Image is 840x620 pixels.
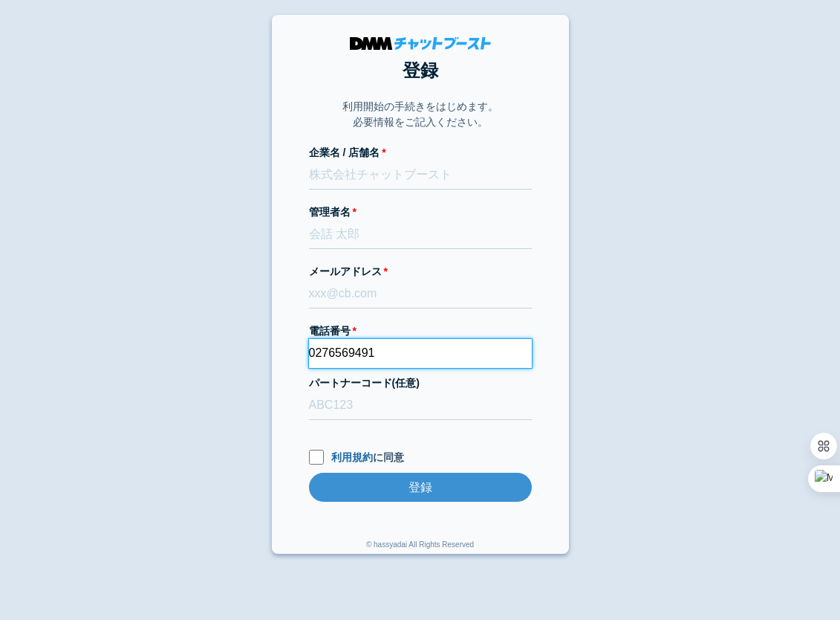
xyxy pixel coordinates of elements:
input: xxx@cb.com [309,280,532,309]
label: メールアドレス [309,264,532,280]
img: DMMチャットブースト [350,37,491,50]
h1: 登録 [309,57,532,84]
input: 利用規約に同意 [309,450,324,465]
label: 管理者名 [309,204,532,220]
input: 株式会社チャットブースト [309,161,532,190]
label: パートナーコード(任意) [309,375,532,391]
input: 会話 太郎 [309,220,532,249]
input: 0000000000 [309,339,532,368]
label: に同意 [309,450,532,465]
input: ABC123 [309,391,532,420]
div: © hassyadai All Rights Reserved [366,539,474,554]
a: 利用規約 [331,451,373,463]
input: 登録 [309,473,532,502]
label: 企業名 / 店舗名 [309,145,532,161]
p: 利用開始の手続きをはじめます。 必要情報をご記入ください。 [342,99,498,130]
label: 電話番号 [309,323,532,339]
